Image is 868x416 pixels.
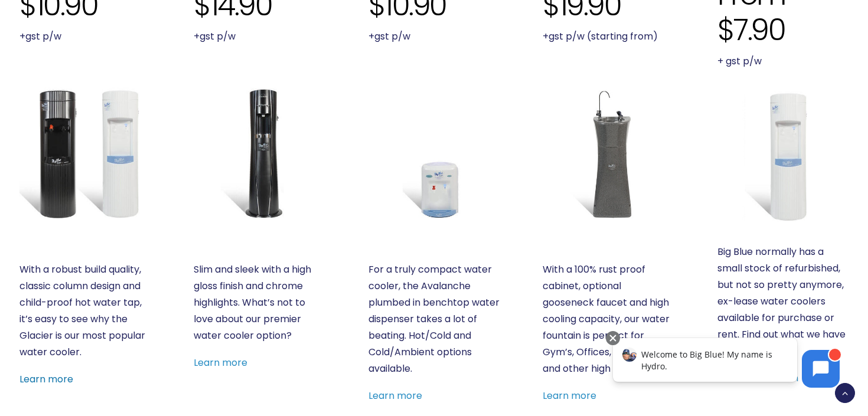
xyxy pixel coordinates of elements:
[19,87,151,218] a: Glacier White or Black
[717,244,849,359] p: Big Blue normally has a small stock of refurbished, but not so pretty anymore, ex-lease water coo...
[601,329,851,399] iframe: Chatbot
[368,87,500,218] a: Avalanche
[543,389,596,402] a: Learn more
[19,261,151,361] p: With a robust build quality, classic column design and child-proof hot water tap, it’s easy to se...
[368,389,422,402] a: Learn more
[717,53,849,70] p: + gst p/w
[19,28,151,45] p: +gst p/w
[19,372,73,386] a: Learn more
[543,87,674,218] a: Fountain
[717,91,849,222] a: Refurbished
[194,28,325,45] p: +gst p/w
[194,261,325,344] p: Slim and sleek with a high gloss finish and chrome highlights. What’s not to love about our premi...
[368,28,500,45] p: +gst p/w
[543,28,674,45] p: +gst p/w (starting from)
[543,261,674,377] p: With a 100% rust proof cabinet, optional gooseneck faucet and high cooling capacity, our water fo...
[194,356,247,369] a: Learn more
[368,261,500,377] p: For a truly compact water cooler, the Avalanche plumbed in benchtop water dispenser takes a lot o...
[194,87,325,218] a: Everest Elite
